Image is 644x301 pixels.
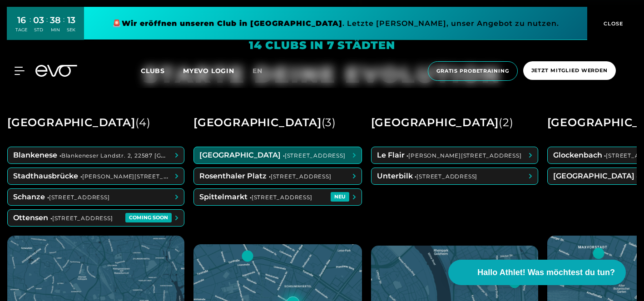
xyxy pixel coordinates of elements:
div: STD [33,27,44,33]
span: Clubs [141,67,165,75]
span: Jetzt Mitglied werden [531,67,608,74]
span: ( 3 ) [322,116,336,129]
div: [GEOGRAPHIC_DATA] [193,112,336,133]
div: 38 [50,14,61,27]
button: Hallo Athlet! Was möchtest du tun? [448,260,626,285]
a: en [253,66,273,76]
span: ( 2 ) [499,116,513,129]
a: Gratis Probetraining [425,61,520,81]
div: : [46,15,48,39]
div: TAGE [15,27,27,33]
div: [GEOGRAPHIC_DATA] [371,112,514,133]
a: Jetzt Mitglied werden [520,61,619,81]
span: ( 4 ) [135,116,151,129]
a: MYEVO LOGIN [183,67,234,75]
div: 13 [67,14,75,27]
span: Hallo Athlet! Was möchtest du tun? [477,266,615,279]
div: MIN [50,27,61,33]
span: en [253,67,263,75]
div: : [63,15,64,39]
div: [GEOGRAPHIC_DATA] [7,112,151,133]
span: Gratis Probetraining [436,67,509,75]
div: 03 [33,14,44,27]
a: Clubs [141,66,183,75]
div: SEK [67,27,75,33]
button: CLOSE [587,7,637,40]
span: CLOSE [601,20,624,28]
div: 16 [15,14,27,27]
div: : [30,15,31,39]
